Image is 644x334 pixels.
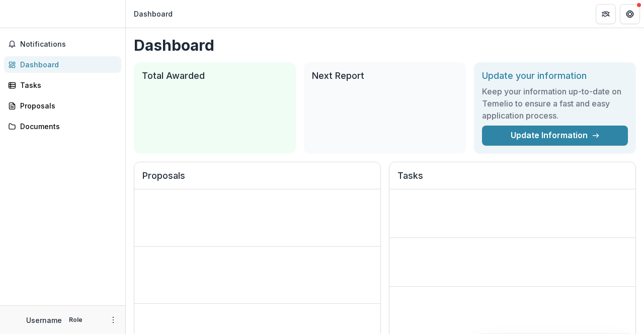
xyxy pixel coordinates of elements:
p: Role [66,315,86,324]
h1: Dashboard [134,36,636,54]
a: Tasks [4,77,121,93]
div: Dashboard [134,9,173,19]
h2: Next Report [312,70,458,81]
h2: Total Awarded [142,70,288,81]
div: Documents [20,121,113,132]
a: Dashboard [4,56,121,73]
div: Dashboard [20,59,113,70]
div: Proposals [20,100,113,111]
nav: breadcrumb [130,7,177,21]
div: Tasks [20,80,113,90]
span: Notifications [20,40,117,49]
button: Notifications [4,36,121,52]
h2: Proposals [142,170,372,189]
button: Get Help [620,4,640,24]
p: Username [26,315,62,325]
h3: Keep your information up-to-date on Temelio to ensure a fast and easy application process. [482,85,628,122]
button: More [107,314,119,326]
h2: Tasks [397,170,627,189]
a: Proposals [4,97,121,114]
h2: Update your information [482,70,628,81]
a: Documents [4,118,121,135]
a: Update Information [482,126,628,146]
button: Partners [596,4,616,24]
